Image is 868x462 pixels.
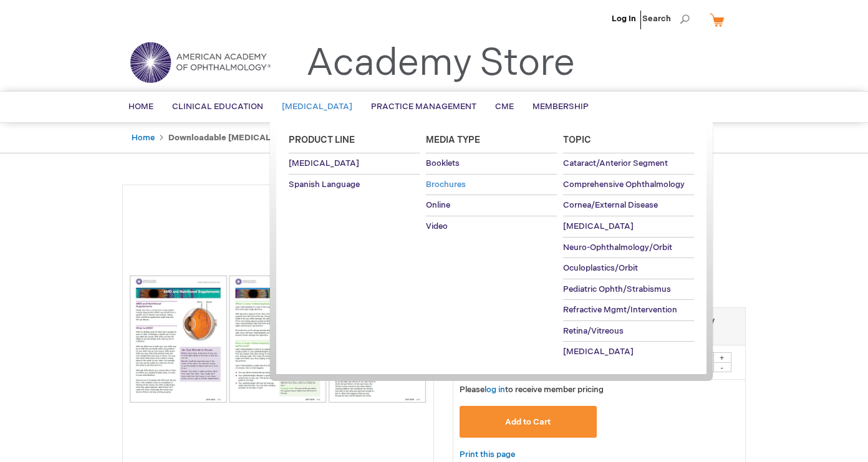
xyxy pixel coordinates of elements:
div: - [713,362,731,372]
span: Practice Management [371,102,476,112]
span: Search [642,6,690,31]
span: CME [495,102,514,112]
span: [MEDICAL_DATA] [289,158,359,168]
span: Retina/Vitreous [563,326,624,336]
span: Cataract/Anterior Segment [563,158,668,168]
span: Home [128,102,153,112]
div: + [713,352,731,363]
span: Comprehensive Ophthalmology [563,180,685,190]
span: Oculoplastics/Orbit [563,263,638,273]
a: Log In [612,14,636,24]
span: Clinical Education [172,102,263,112]
span: Cornea/External Disease [563,200,658,210]
span: Product Line [289,135,355,145]
span: Add to Cart [505,417,551,427]
span: Online [426,200,450,210]
span: Brochures [426,180,466,190]
strong: Downloadable [MEDICAL_DATA] Handout Subscription [168,133,389,143]
span: [MEDICAL_DATA] [563,221,634,231]
span: Spanish Language [289,180,360,190]
span: Media Type [426,135,480,145]
span: Topic [563,135,591,145]
span: [MEDICAL_DATA] [563,347,634,357]
span: Membership [533,102,589,112]
a: log in [485,385,505,395]
a: Home [132,133,155,143]
span: Neuro-Ophthalmology/Orbit [563,243,672,253]
span: Video [426,221,448,231]
button: Add to Cart [460,406,597,438]
span: Booklets [426,158,460,168]
img: Downloadable Patient Education Handout Subscription [129,275,427,403]
span: [MEDICAL_DATA] [282,102,352,112]
span: Refractive Mgmt/Intervention [563,305,677,315]
span: Please to receive member pricing [460,385,604,395]
a: Academy Store [306,41,575,86]
span: Pediatric Ophth/Strabismus [563,284,671,294]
